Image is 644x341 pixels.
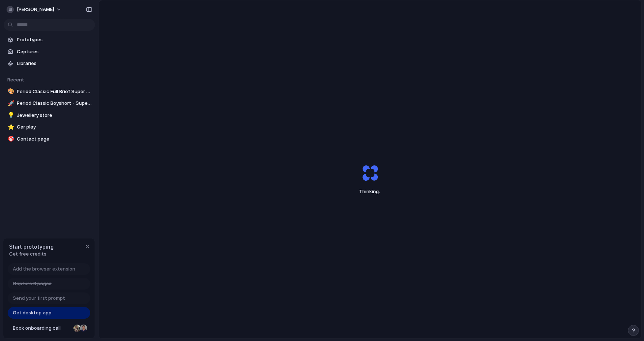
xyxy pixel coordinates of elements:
[13,265,75,273] span: Add the browser extension
[4,134,95,145] a: 🎯Contact page
[7,135,14,143] button: 🎯
[73,324,81,333] div: Nicole Kubica
[7,123,14,131] button: ⭐
[345,188,396,195] span: Thinking
[79,324,88,333] div: Christian Iacullo
[8,87,13,96] div: 🎨
[13,309,52,317] span: Get desktop app
[8,99,13,108] div: 🚀
[4,46,95,57] a: Captures
[7,100,14,107] button: 🚀
[4,122,95,133] a: ⭐Car play
[17,6,54,13] span: [PERSON_NAME]
[7,77,24,83] span: Recent
[8,111,13,119] div: 💡
[13,280,52,287] span: Capture 3 pages
[9,243,54,250] span: Start prototyping
[4,110,95,121] a: 💡Jewellery store
[8,307,90,319] a: Get desktop app
[9,250,54,258] span: Get free credits
[379,188,380,194] span: .
[8,135,13,143] div: 🎯
[7,112,14,119] button: 💡
[17,88,92,95] span: Period Classic Full Brief Super Night Sky Blue 3 Pack | Modibodi – Modibodi AU
[17,135,92,143] span: Contact page
[4,58,95,69] a: Libraries
[17,48,92,55] span: Captures
[13,295,65,302] span: Send your first prompt
[8,123,13,131] div: ⭐
[17,123,92,131] span: Car play
[4,4,65,15] button: [PERSON_NAME]
[8,322,90,334] a: Book onboarding call
[4,86,95,97] a: 🎨Period Classic Full Brief Super Night Sky Blue 3 Pack | Modibodi – Modibodi AU
[17,36,92,43] span: Prototypes
[7,88,14,95] button: 🎨
[17,60,92,67] span: Libraries
[13,325,71,332] span: Book onboarding call
[4,98,95,109] a: 🚀Period Classic Boyshort - Super in Black | Modibodi – Modibodi AU
[17,100,92,107] span: Period Classic Boyshort - Super in Black | Modibodi – Modibodi AU
[4,34,95,45] a: Prototypes
[17,112,92,119] span: Jewellery store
